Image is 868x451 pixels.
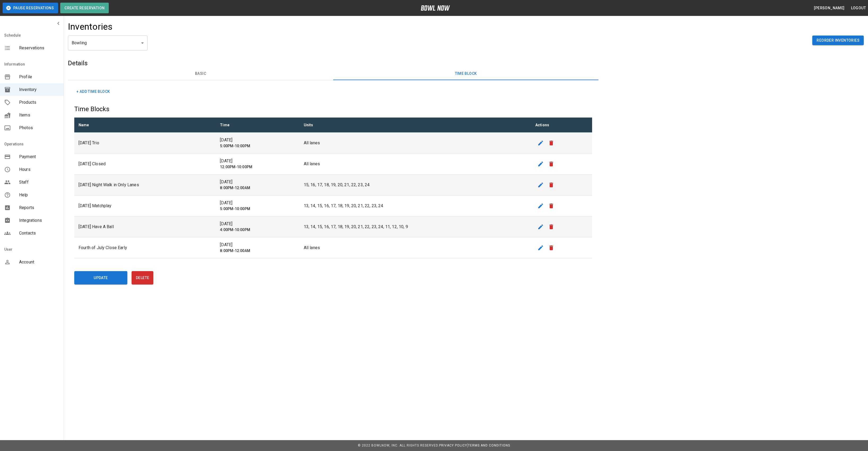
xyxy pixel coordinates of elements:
[535,180,546,190] button: edit
[304,161,527,167] p: All lanes
[358,444,439,447] span: © 2022 BowlNow, Inc. All Rights Reserved.
[439,444,467,447] a: Privacy Policy
[421,5,450,11] img: logo
[79,140,211,146] p: [DATE] Trio
[19,166,59,173] span: Hours
[812,36,864,45] button: Reorder Inventories
[68,36,147,50] div: Bowling
[535,201,546,211] button: edit
[220,227,295,233] h6: 4:00PM-10:00PM
[19,125,59,131] span: Photos
[19,217,59,224] span: Integrations
[333,67,598,80] button: Time Block
[79,182,211,188] p: [DATE] Night Walk in Only Lanes
[74,118,216,133] th: Name
[220,206,295,212] h6: 5:00PM-10:00PM
[79,203,211,209] p: [DATE] Matchplay
[79,224,211,230] p: [DATE] Have A Ball
[19,192,59,198] span: Help
[220,137,295,143] p: [DATE]
[79,245,211,251] p: Fourth of July Close Early
[535,242,546,253] button: edit
[304,224,527,230] p: 13, 14, 15, 16, 17, 18, 19, 20, 21, 22, 23, 24, 11, 12, 10, 9
[68,59,598,67] h5: Details
[220,158,295,164] p: [DATE]
[304,140,527,146] p: All lanes
[132,271,153,284] button: Delete
[535,138,546,148] button: edit
[220,200,295,206] p: [DATE]
[546,242,557,253] button: remove
[546,180,557,190] button: remove
[74,87,112,97] button: + Add Time Block
[79,161,211,167] p: [DATE] Closed
[60,3,109,13] button: Create Reservation
[3,3,58,13] button: Pause Reservations
[19,230,59,236] span: Contacts
[546,222,557,232] button: remove
[68,67,333,80] button: Basic
[535,159,546,169] button: edit
[220,242,295,248] p: [DATE]
[216,118,299,133] th: Time
[19,205,59,211] span: Reports
[300,118,531,133] th: Units
[68,67,598,80] div: basic tabs example
[68,21,113,32] h4: Inventories
[546,159,557,169] button: remove
[74,118,592,258] table: sticky table
[220,185,295,191] h6: 8:00PM-12:00AM
[19,112,59,118] span: Items
[546,201,557,211] button: remove
[19,86,59,93] span: Inventory
[220,221,295,227] p: [DATE]
[19,74,59,80] span: Profile
[304,182,527,188] p: 15, 16, 17, 18, 19, 20, 21, 22, 23, 24
[19,45,59,51] span: Reservations
[812,3,847,13] button: [PERSON_NAME]
[220,248,295,254] h6: 8:00PM-12:00AM
[849,3,868,13] button: Logout
[19,99,59,106] span: Products
[220,164,295,170] h6: 12:00PM-10:00PM
[304,245,527,251] p: All lanes
[19,179,59,185] span: Staff
[220,179,295,185] p: [DATE]
[19,259,59,265] span: Account
[19,154,59,160] span: Payment
[220,143,295,149] h6: 5:00PM-10:00PM
[74,271,127,284] button: Update
[546,138,557,148] button: remove
[304,203,527,209] p: 13, 14, 15, 16, 17, 18, 19, 20, 21, 22, 23, 24
[468,444,510,447] a: Terms and Conditions
[535,222,546,232] button: edit
[531,118,592,133] th: Actions
[74,105,592,113] h5: Time Blocks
